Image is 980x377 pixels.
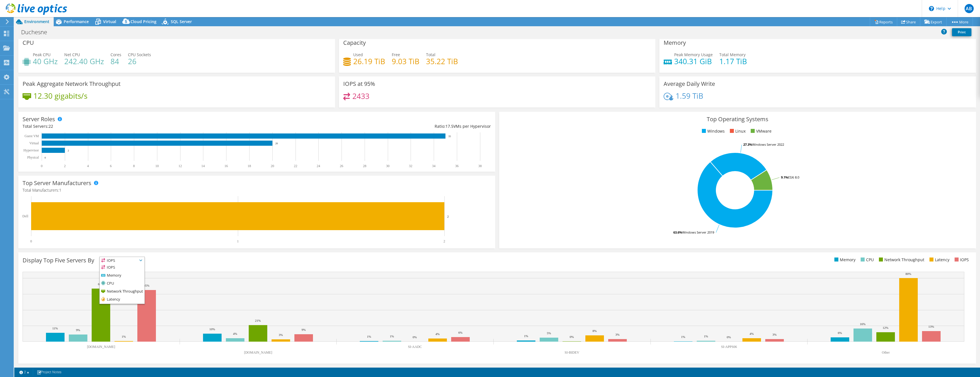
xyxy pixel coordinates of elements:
a: Export [920,17,947,26]
tspan: Windows Server 2019 [682,230,714,234]
text: 14 [201,164,205,168]
text: 0 [30,239,32,243]
li: CPU [100,280,144,288]
text: 18 [248,164,251,168]
text: 6% [838,331,842,335]
li: Linux [728,128,746,134]
text: 16 [224,164,228,168]
text: 11% [52,327,58,330]
span: AB [965,4,974,13]
text: 0 [45,156,46,159]
span: 1 [59,187,61,193]
text: 3% [279,333,283,337]
span: Environment [24,19,49,24]
tspan: 9.1% [781,175,788,179]
text: 1 [237,239,239,243]
text: 0% [413,335,417,339]
li: Windows [700,128,725,134]
span: Peak CPU [33,52,51,57]
text: 35 [448,135,451,138]
span: Used [353,52,363,57]
span: IOPS [100,257,144,264]
text: 3% [615,333,620,336]
h3: Memory [664,40,686,46]
text: 8 [133,164,135,168]
span: Total [426,52,435,57]
text: 36 [455,164,459,168]
h4: 242.40 GHz [64,58,104,64]
a: Project Notes [33,369,65,376]
a: More [946,17,973,26]
text: 16% [860,322,865,326]
h4: 2433 [352,93,369,99]
text: 2 [64,164,66,168]
text: SI-APPS06 [721,345,737,349]
text: 10% [209,327,215,331]
h1: Duchesne [19,29,56,35]
text: 0 [41,164,43,168]
tspan: ESXi 8.0 [788,175,799,179]
text: 1% [524,334,528,338]
h3: Average Daily Write [664,81,715,87]
text: 2 [447,215,449,218]
h4: 40 GHz [33,58,58,64]
h4: 35.22 TiB [426,58,458,64]
tspan: Windows Server 2022 [752,142,784,147]
text: SI-AADC [408,345,422,349]
text: 9% [302,328,306,331]
text: 30 [386,164,389,168]
h4: 340.31 GiB [674,58,713,64]
a: Share [897,17,920,26]
span: 22 [49,123,53,129]
text: 24 [317,164,320,168]
text: [DOMAIN_NAME] [244,350,272,354]
h3: Top Server Manufacturers [23,180,91,186]
span: Performance [64,19,89,24]
h4: 26.19 TiB [353,58,385,64]
h4: 1.59 TiB [676,93,703,99]
text: 2 [443,239,445,243]
span: SQL Server [171,19,192,24]
li: Network Throughput [877,257,924,263]
text: 21% [255,319,261,322]
text: 6% [458,331,463,334]
text: 4% [750,332,754,335]
svg: \n [929,6,934,11]
text: Dell [22,214,28,218]
text: 12 [178,164,182,168]
text: 4% [233,332,237,335]
div: Total Servers: [23,123,257,129]
text: SI-BIDEV [565,350,579,354]
text: 1% [704,335,708,338]
span: Free [392,52,400,57]
span: Cloud Pricing [130,19,156,24]
tspan: 27.3% [743,142,752,147]
tspan: 63.6% [673,230,682,234]
text: 9% [76,328,80,332]
span: 17.5 [445,123,453,129]
a: Reports [870,17,897,26]
text: 32 [409,164,412,168]
a: Print [952,28,971,36]
text: 1% [681,335,685,339]
li: Latency [928,257,949,263]
text: 20 [275,142,278,145]
text: 13% [928,325,934,328]
h4: 9.03 TiB [392,58,419,64]
text: 4% [435,332,440,336]
h4: Total Manufacturers: [23,187,491,193]
text: 12% [883,326,888,329]
text: 1% [390,335,394,338]
li: VMware [749,128,772,134]
text: 20 [271,164,274,168]
span: Virtual [103,19,116,24]
h3: Top Operating Systems [503,116,972,122]
text: 1% [122,335,126,338]
span: Cores [111,52,121,57]
text: 80% [905,272,911,275]
h4: 12.30 gigabits/s [33,93,87,99]
text: 3% [772,333,777,336]
text: 26 [340,164,343,168]
text: [DOMAIN_NAME] [87,345,115,349]
text: 67% [98,282,104,286]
